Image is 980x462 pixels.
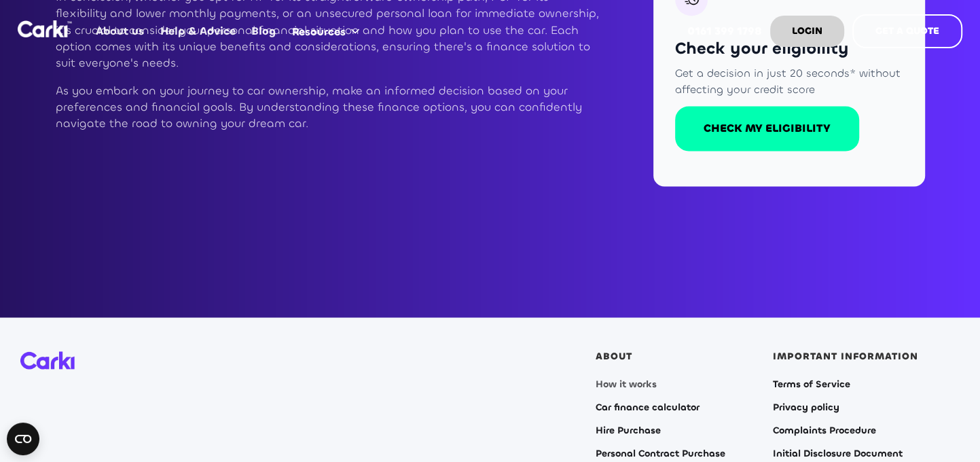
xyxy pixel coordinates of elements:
[687,24,762,38] strong: 0161 399 1798
[680,5,770,58] a: 0161 399 1798
[88,5,152,58] a: About us
[596,425,661,436] a: Hire Purchase
[284,5,373,57] div: Resources
[596,378,657,389] a: How it works
[152,5,243,58] a: Help & Advice
[18,20,72,37] img: Logo
[596,351,632,362] div: ABOUT
[7,423,39,455] button: Open CMP widget
[773,402,839,412] a: Privacy policy
[596,448,725,459] a: Personal Contract Purchase
[675,107,859,152] a: CHECK MY ELIGIBILITY
[773,425,876,436] a: Complaints Procedure
[18,20,72,37] a: home
[244,5,284,58] a: Blog
[675,66,903,99] div: Get a decision in just 20 seconds* without affecting your credit score
[852,14,962,48] a: GET A QUOTE
[770,16,844,47] a: LOGIN
[56,83,599,132] p: As you embark on your journey to car ownership, make an informed decision based on your preferenc...
[20,351,75,370] img: Carki logo
[704,122,831,137] div: CHECK MY ELIGIBILITY
[596,402,700,412] a: Car finance calculator
[773,378,850,389] a: Terms of Service
[773,448,903,459] a: Initial Disclosure Document
[875,24,939,37] strong: GET A QUOTE
[773,351,918,362] div: IMPORTANT INFORMATION
[792,24,822,37] strong: LOGIN
[292,24,346,39] div: Resources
